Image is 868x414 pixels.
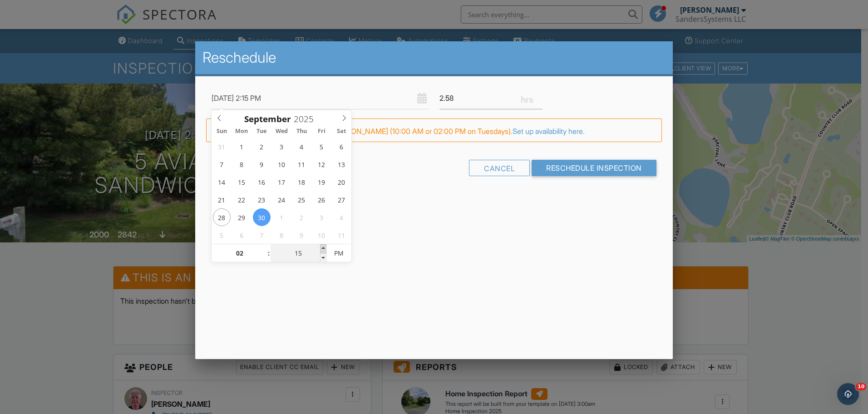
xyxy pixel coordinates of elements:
iframe: Intercom live chat [837,383,859,405]
span: September 12, 2025 [313,155,330,173]
span: Click to toggle [326,244,351,262]
span: September 23, 2025 [253,191,271,208]
span: September 5, 2025 [313,138,330,155]
input: Scroll to increment [271,244,326,262]
span: September 7, 2025 [213,155,231,173]
span: October 8, 2025 [273,226,291,244]
span: October 5, 2025 [213,226,231,244]
span: Fri [311,128,331,134]
span: September 17, 2025 [273,173,291,191]
span: September 22, 2025 [233,191,251,208]
span: October 3, 2025 [313,208,330,226]
span: September 11, 2025 [293,155,311,173]
span: Wed [271,128,291,134]
span: Scroll to increment [244,115,291,123]
span: Tue [252,128,271,134]
span: September 30, 2025 [253,208,271,226]
span: September 13, 2025 [332,155,350,173]
span: Sat [331,128,351,134]
span: September 27, 2025 [332,191,350,208]
span: September 21, 2025 [213,191,231,208]
span: September 20, 2025 [332,173,350,191]
span: October 10, 2025 [313,226,330,244]
span: August 31, 2025 [213,138,231,155]
span: Mon [232,128,252,134]
span: September 28, 2025 [213,208,231,226]
span: 10 [856,383,866,390]
span: September 10, 2025 [273,155,291,173]
div: Cancel [469,160,530,176]
span: September 9, 2025 [253,155,271,173]
a: Set up availability here. [513,127,585,136]
span: September 3, 2025 [273,138,291,155]
span: September 15, 2025 [233,173,251,191]
h2: Reschedule [202,49,666,67]
span: Sun [212,128,232,134]
span: September 1, 2025 [233,138,251,155]
span: October 6, 2025 [233,226,251,244]
span: October 4, 2025 [332,208,350,226]
span: September 18, 2025 [293,173,311,191]
span: September 6, 2025 [332,138,350,155]
span: September 8, 2025 [233,155,251,173]
span: September 24, 2025 [273,191,291,208]
span: September 14, 2025 [213,173,231,191]
span: Thu [291,128,311,134]
span: September 19, 2025 [313,173,330,191]
span: September 26, 2025 [313,191,330,208]
span: October 2, 2025 [293,208,311,226]
input: Scroll to increment [212,244,267,262]
span: September 29, 2025 [233,208,251,226]
span: September 16, 2025 [253,173,271,191]
span: September 2, 2025 [253,138,271,155]
span: October 1, 2025 [273,208,291,226]
span: September 25, 2025 [293,191,311,208]
span: October 7, 2025 [253,226,271,244]
span: : [267,244,270,262]
span: September 4, 2025 [293,138,311,155]
span: October 9, 2025 [293,226,311,244]
input: Reschedule Inspection [532,160,656,176]
span: October 11, 2025 [332,226,350,244]
div: FYI: This is not a regular time slot for [PERSON_NAME] (10:00 AM or 02:00 PM on Tuesdays). [206,118,662,142]
input: Scroll to increment [291,113,321,125]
